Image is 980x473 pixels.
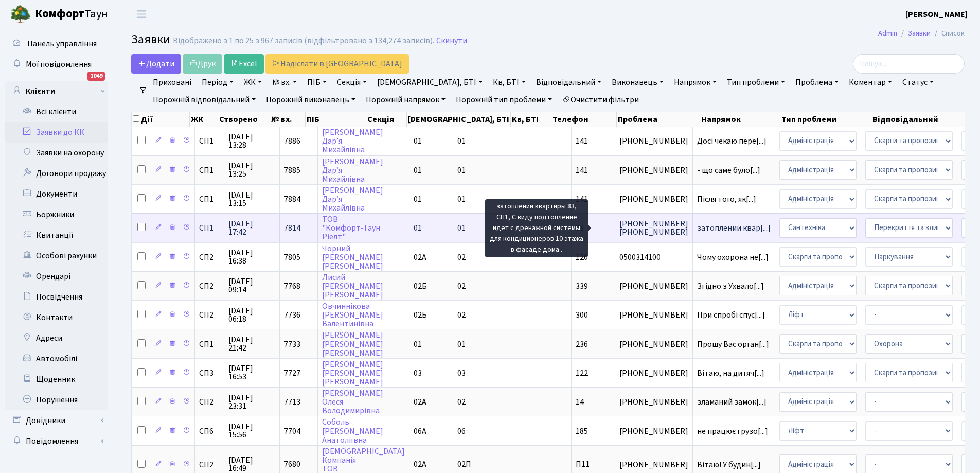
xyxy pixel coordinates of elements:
[457,309,466,321] span: 02
[173,36,434,46] div: Відображено з 1 по 25 з 967 записів (відфільтровано з 134,274 записів).
[5,54,108,75] a: Мої повідомлення1049
[5,369,108,390] a: Щоденник
[576,194,588,205] span: 141
[863,23,980,44] nav: breadcrumb
[697,281,764,292] span: Згідно з Ухвало[...]
[576,459,590,470] span: П11
[27,38,97,49] span: Панель управління
[199,427,220,435] span: СП6
[322,243,383,272] a: Чорний[PERSON_NAME][PERSON_NAME]
[199,311,220,319] span: СП2
[485,199,588,257] div: затоплении квартиры 83, СП1, С виду подтопление идет с дренажной системы для кондиционеров 10 эта...
[619,398,688,406] span: [PHONE_NUMBER]
[131,54,181,74] a: Додати
[199,253,220,261] span: СП2
[284,281,300,292] span: 7768
[619,282,688,290] span: [PHONE_NUMBER]
[457,281,466,292] span: 02
[697,252,769,263] span: Чому охорона не[...]
[532,74,605,91] a: Відповідальний
[322,417,383,446] a: Соболь[PERSON_NAME]Анатоліївна
[284,252,300,263] span: 7805
[898,74,938,91] a: Статус
[268,74,301,91] a: № вх.
[414,367,422,379] span: 03
[199,369,220,377] span: СП3
[26,59,92,70] span: Мої повідомлення
[697,135,767,147] span: Досі чекаю пере[...]
[262,91,360,109] a: Порожній виконавець
[284,194,300,205] span: 7884
[5,246,108,266] a: Особові рахунки
[228,162,275,178] span: [DATE] 13:25
[284,165,300,176] span: 7885
[723,74,789,91] a: Тип проблеми
[619,220,688,236] span: [PHONE_NUMBER] [PHONE_NUMBER]
[284,459,300,470] span: 7680
[457,426,466,437] span: 06
[457,165,466,176] span: 01
[228,364,275,381] span: [DATE] 16:53
[5,266,108,287] a: Орендарі
[322,127,383,155] a: [PERSON_NAME]Дар’яМихайлівна
[306,112,366,127] th: ПІБ
[35,6,108,23] span: Таун
[322,272,383,301] a: Лисий[PERSON_NAME][PERSON_NAME]
[228,423,275,439] span: [DATE] 15:56
[697,309,765,321] span: При спробі спус[...]
[619,369,688,377] span: [PHONE_NUMBER]
[138,58,174,69] span: Додати
[284,309,300,321] span: 7736
[5,225,108,246] a: Квитанції
[149,91,260,109] a: Порожній відповідальний
[697,367,764,379] span: Вітаю, на дитяч[...]
[322,214,380,242] a: ТОВ"Комфорт-ТаунРіелт"
[697,426,768,437] span: не працює грузо[...]
[697,459,761,470] span: Вітаю! У будин[...]
[457,252,466,263] span: 02
[576,396,584,408] span: 14
[576,281,588,292] span: 339
[414,339,422,350] span: 01
[576,426,588,437] span: 185
[619,195,688,203] span: [PHONE_NUMBER]
[576,367,588,379] span: 122
[5,81,108,101] a: Клієнти
[619,340,688,348] span: [PHONE_NUMBER]
[224,54,264,74] a: Excel
[619,311,688,319] span: [PHONE_NUMBER]
[5,431,108,451] a: Повідомлення
[619,166,688,174] span: [PHONE_NUMBER]
[576,309,588,321] span: 300
[322,185,383,214] a: [PERSON_NAME]Дар’яМихайлівна
[791,74,843,91] a: Проблема
[228,394,275,410] span: [DATE] 23:31
[362,91,450,109] a: Порожній напрямок
[131,30,170,48] span: Заявки
[551,112,617,127] th: Телефон
[5,143,108,163] a: Заявки на охорону
[457,339,466,350] span: 01
[457,396,466,408] span: 02
[270,112,306,127] th: № вх.
[284,367,300,379] span: 7727
[228,249,275,265] span: [DATE] 16:38
[129,6,154,23] button: Переключити навігацію
[199,195,220,203] span: СП1
[931,28,965,39] li: Список
[780,112,871,127] th: Тип проблеми
[414,194,422,205] span: 01
[619,427,688,435] span: [PHONE_NUMBER]
[366,112,407,127] th: Секція
[284,339,300,350] span: 7733
[284,396,300,408] span: 7713
[878,28,897,39] a: Admin
[908,28,931,39] a: Заявки
[240,74,266,91] a: ЖК
[697,194,756,205] span: Після того, як[...]
[436,36,467,46] a: Скинути
[5,122,108,143] a: Заявки до КК
[199,461,220,469] span: СП2
[322,301,383,329] a: Овчиннікова[PERSON_NAME]Валентинівна
[576,165,588,176] span: 141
